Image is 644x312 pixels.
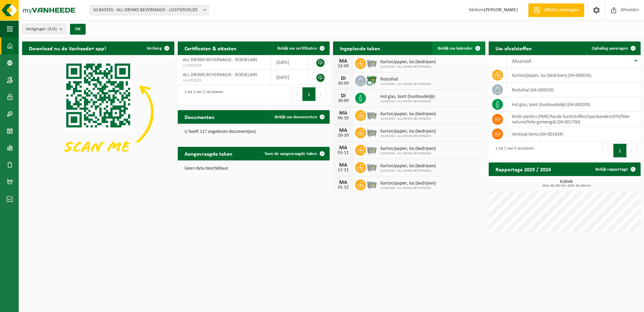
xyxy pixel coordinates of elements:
span: Afvalstof [512,59,531,64]
div: 22-09 [336,64,350,69]
h2: Certificaten & attesten [178,41,243,55]
div: 1 tot 2 van 2 resultaten [181,87,223,102]
button: 1 [613,144,627,157]
span: ALL DRINKS BEVERNAGIE - ROESELARE [183,72,258,77]
td: multi plastics (PMD/harde kunststoffen/spanbanden/EPS/folie naturel/folie gemengd) (04-001700) [507,112,641,127]
button: Next [627,144,637,157]
span: 10-843355 - ALL DRINKS BEVERNAGIE - LICHTERVELDE [90,5,208,15]
div: 20-10 [336,133,350,138]
div: MA [336,180,350,185]
span: 10-843356 - ALL DRINKS BEVERNAGIE [380,152,436,156]
span: Bekijk uw certificaten [277,46,317,51]
h2: Aangevraagde taken [178,147,239,160]
span: 10-843356 - ALL DRINKS BEVERNAGIE [380,82,431,86]
h2: Rapportage 2025 / 2024 [489,162,558,176]
img: WB-0660-CU [366,74,378,86]
td: [DATE] [271,70,308,85]
td: [DATE] [271,55,308,70]
span: Karton/papier, los (bedrijven) [380,181,436,186]
a: Ophaling aanvragen [586,41,640,55]
span: Bekijk uw documenten [275,115,317,119]
span: Hol glas, bont (huishoudelijk) [380,94,435,100]
count: (3/3) [48,27,57,31]
span: Restafval [380,77,431,82]
div: DI [336,76,350,81]
button: OK [70,24,86,35]
div: MA [336,58,350,64]
h3: Kubiek [492,179,641,188]
td: restafval (04-000029) [507,83,641,97]
button: Previous [603,144,613,157]
a: Bekijk uw documenten [269,110,329,124]
div: 06-10 [336,116,350,121]
button: Vestigingen(3/3) [22,24,66,34]
img: WB-2500-GAL-GY-01 [366,109,378,121]
div: 30-09 [336,99,350,103]
span: Bekijk uw kalender [438,46,473,51]
h2: Uw afvalstoffen [489,41,539,55]
img: WB-2500-GAL-GY-01 [366,161,378,173]
a: Offerte aanvragen [528,3,584,17]
a: Bekijk rapportage [590,162,640,176]
span: 10-843356 - ALL DRINKS BEVERNAGIE [380,134,436,138]
h2: Download nu de Vanheede+ app! [22,41,113,55]
img: WB-2500-GAL-GY-01 [366,178,378,190]
span: 2024: 98,780 m3 - 2025: 65,440 m3 [492,184,641,188]
img: WB-2500-GAL-GY-01 [366,126,378,138]
a: Bekijk uw certificaten [272,41,329,55]
a: Bekijk uw kalender [432,41,485,55]
strong: [PERSON_NAME] [484,7,518,13]
span: 10-843356 - ALL DRINKS BEVERNAGIE [380,186,436,190]
button: Next [316,87,326,101]
td: karton/papier, los (bedrijven) (04-000026) [507,68,641,83]
div: 01-12 [336,185,350,190]
div: 17-11 [336,168,350,173]
div: MA [336,110,350,116]
button: Previous [292,87,302,101]
span: ALL DRINKS BEVERNAGIE - ROESELARE [183,57,258,63]
span: VLA901654 [183,63,266,68]
button: 1 [302,87,316,101]
span: Vestigingen [26,24,57,34]
button: Verberg [141,41,174,55]
h2: Documenten [178,110,221,123]
span: Offerte aanvragen [542,7,581,14]
div: MA [336,145,350,151]
span: Verberg [147,46,162,51]
td: hol glas, bont (huishoudelijk) (04-000209) [507,97,641,112]
span: 10-843356 - ALL DRINKS BEVERNAGIE [380,117,436,121]
span: 10-843356 - ALL DRINKS BEVERNAGIE [380,65,436,69]
span: Karton/papier, los (bedrijven) [380,129,436,134]
a: Toon de aangevraagde taken [259,147,329,160]
span: Karton/papier, los (bedrijven) [380,146,436,152]
div: 1 tot 5 van 5 resultaten [492,143,534,158]
div: 30-09 [336,81,350,86]
img: Download de VHEPlus App [22,55,174,169]
div: DI [336,93,350,99]
p: U heeft 117 ongelezen document(en). [185,129,323,134]
span: Karton/papier, los (bedrijven) [380,59,436,65]
img: WB-2500-GAL-GY-01 [366,57,378,69]
span: Karton/papier, los (bedrijven) [380,163,436,169]
span: VLA702823 [183,78,266,83]
div: MA [336,162,350,168]
span: Toon de aangevraagde taken [264,152,317,156]
span: Karton/papier, los (bedrijven) [380,111,436,117]
td: verkoop items (04-001834) [507,127,641,141]
div: 03-11 [336,151,350,155]
p: Geen data beschikbaar. [185,166,323,171]
span: 10-843356 - ALL DRINKS BEVERNAGIE [380,100,435,104]
span: Ophaling aanvragen [592,46,628,51]
h2: Ingeplande taken [333,41,387,55]
span: 10-843356 - ALL DRINKS BEVERNAGIE [380,169,436,173]
img: WB-2500-GAL-GY-01 [366,144,378,155]
div: MA [336,128,350,133]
